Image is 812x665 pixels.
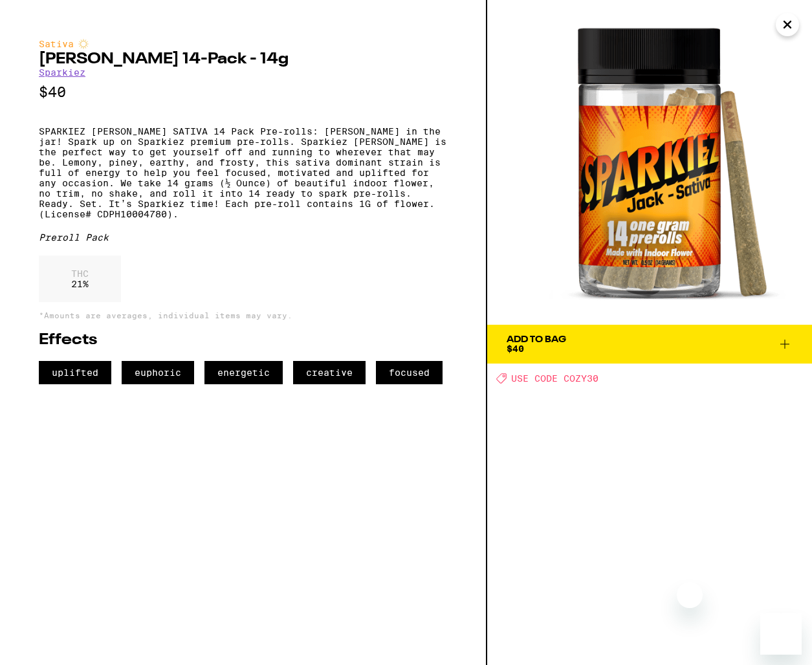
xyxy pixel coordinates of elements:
[39,332,447,348] h2: Effects
[39,256,121,302] div: 21 %
[487,325,812,364] button: Add To Bag$40
[507,343,524,354] span: $40
[760,613,802,655] iframe: Button to launch messaging window
[39,52,447,67] h2: [PERSON_NAME] 14-Pack - 14g
[293,361,366,384] span: creative
[376,361,443,384] span: focused
[776,13,799,36] button: Close
[507,335,566,344] div: Add To Bag
[39,39,447,49] div: Sativa
[39,232,447,243] div: Preroll Pack
[71,268,89,279] p: THC
[78,39,89,49] img: sativaColor.svg
[39,67,85,78] a: Sparkiez
[677,582,703,608] iframe: Close message
[511,373,598,384] span: USE CODE COZY30
[122,361,194,384] span: euphoric
[39,84,447,100] p: $40
[39,126,447,219] p: SPARKIEZ [PERSON_NAME] SATIVA 14 Pack Pre-rolls: [PERSON_NAME] in the jar! Spark up on Sparkiez p...
[204,361,283,384] span: energetic
[39,311,447,320] p: *Amounts are averages, individual items may vary.
[39,361,111,384] span: uplifted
